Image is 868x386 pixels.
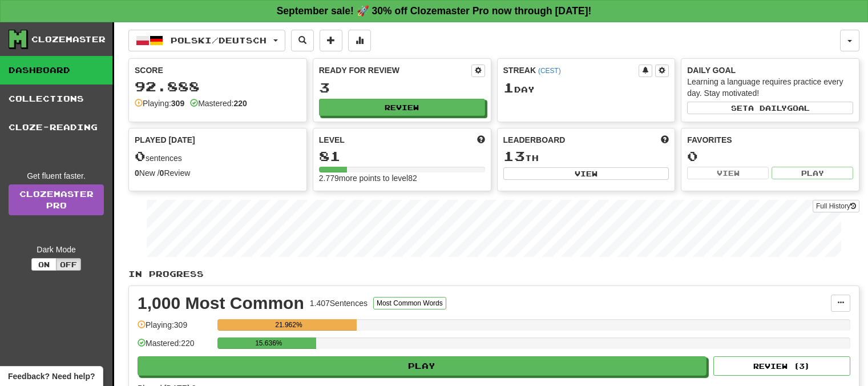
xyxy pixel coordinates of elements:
[661,134,669,146] span: This week in points, UTC
[135,168,139,178] strong: 0
[538,67,561,75] a: (CEST)
[171,99,184,108] strong: 309
[319,99,485,116] button: Review
[373,297,446,309] button: Most Common Words
[31,34,106,45] div: Clozemaster
[687,134,853,146] div: Favorites
[687,76,853,99] div: Learning a language requires practice every day. Stay motivated!
[310,297,368,309] div: 1.407 Sentences
[813,200,859,212] button: Full History
[135,134,195,146] span: Played [DATE]
[503,148,525,164] span: 13
[319,172,485,184] div: 2.779 more points to level 82
[503,134,566,146] span: Leaderboard
[477,134,485,146] span: Score more points to level up
[56,258,81,271] button: Off
[128,268,859,280] p: In Progress
[748,104,787,112] span: a daily
[160,168,164,178] strong: 0
[135,79,301,94] div: 92.888
[687,167,769,179] button: View
[190,98,247,109] div: Mastered:
[171,35,267,45] span: Polski / Deutsch
[221,319,356,331] div: 21.962%
[138,319,212,338] div: Playing: 309
[138,337,212,356] div: Mastered: 220
[687,149,853,163] div: 0
[138,356,706,376] button: Play
[503,65,639,76] div: Streak
[9,244,104,255] div: Dark Mode
[320,30,342,51] button: Add sentence to collection
[503,149,669,164] div: th
[135,148,146,164] span: 0
[291,30,314,51] button: Search sentences
[319,81,485,95] div: 3
[31,258,56,271] button: On
[503,79,514,95] span: 1
[135,65,301,76] div: Score
[221,337,316,349] div: 15.636%
[9,170,104,182] div: Get fluent faster.
[503,167,669,180] button: View
[772,167,853,179] button: Play
[9,184,104,215] a: ClozemasterPro
[277,5,592,17] strong: September sale! 🚀 30% off Clozemaster Pro now through [DATE]!
[348,30,371,51] button: More stats
[135,149,301,164] div: sentences
[319,65,471,76] div: Ready for Review
[319,134,345,146] span: Level
[233,99,247,108] strong: 220
[8,371,95,382] span: Open feedback widget
[713,356,850,376] button: Review (3)
[687,102,853,114] button: Seta dailygoal
[135,167,301,179] div: New / Review
[135,98,184,109] div: Playing:
[128,30,285,51] button: Polski/Deutsch
[503,81,669,95] div: Day
[138,295,304,312] div: 1,000 Most Common
[687,65,853,76] div: Daily Goal
[319,149,485,163] div: 81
